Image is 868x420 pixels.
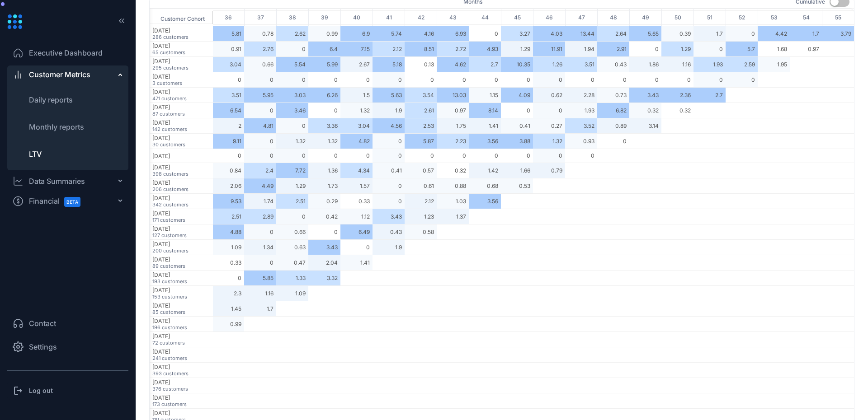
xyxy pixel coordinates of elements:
[597,134,629,149] td: 0
[152,89,213,95] div: [DATE]
[308,255,340,271] td: 2.04
[501,103,533,118] td: 0
[629,103,661,118] td: 0.32
[501,10,533,25] span: 45
[276,240,308,255] td: 0.63
[758,26,790,42] td: 4.42
[152,256,213,263] div: [DATE]
[501,118,533,134] td: 0.41
[244,178,276,194] td: 4.49
[29,149,42,159] span: LTV
[405,178,437,194] td: 0.61
[340,118,373,134] td: 3.04
[276,134,308,149] td: 1.32
[758,10,790,25] span: 53
[340,26,373,42] td: 6.9
[152,104,213,111] div: [DATE]
[726,42,758,57] td: 5.7
[726,57,758,72] td: 2.59
[152,355,213,361] div: 241 customers
[469,103,501,118] td: 8.14
[340,209,373,224] td: 1.12
[373,209,405,224] td: 3.43
[437,42,469,57] td: 2.72
[822,26,854,42] td: 3.79
[152,201,213,208] div: 342 customers
[437,103,469,118] td: 0.97
[276,42,308,57] td: 0
[340,240,373,255] td: 0
[308,209,340,224] td: 0.42
[276,163,308,178] td: 7.72
[629,88,661,103] td: 3.43
[373,163,405,178] td: 0.41
[469,72,501,88] td: 0
[276,26,308,42] td: 2.62
[152,126,213,132] div: 142 customers
[726,26,758,42] td: 0
[152,317,213,324] div: [DATE]
[212,103,244,118] td: 6.54
[373,72,405,88] td: 0
[152,401,213,407] div: 173 customers
[405,26,437,42] td: 4.16
[661,103,693,118] td: 0.32
[152,153,213,159] div: [DATE]
[212,317,244,332] td: 0.99
[565,134,597,149] td: 0.93
[340,194,373,209] td: 0.33
[212,286,244,301] td: 2.3
[276,286,308,301] td: 1.09
[405,42,437,57] td: 8.51
[152,333,213,340] div: [DATE]
[244,286,276,301] td: 1.16
[597,42,629,57] td: 2.91
[501,26,533,42] td: 3.27
[308,224,340,240] td: 0
[152,73,213,80] div: [DATE]
[152,302,213,309] div: [DATE]
[152,80,213,86] div: 3 customers
[661,57,693,72] td: 1.16
[469,163,501,178] td: 1.42
[405,88,437,103] td: 3.54
[212,57,244,72] td: 3.04
[29,122,84,131] span: Monthly reports
[276,57,308,72] td: 5.54
[693,26,726,42] td: 1.7
[29,176,85,187] div: Data Summaries
[212,42,244,57] td: 0.91
[533,103,565,118] td: 0
[565,88,597,103] td: 2.28
[244,118,276,134] td: 4.81
[152,394,213,401] div: [DATE]
[212,149,244,163] td: 0
[437,57,469,72] td: 4.62
[501,163,533,178] td: 1.66
[152,294,213,300] div: 153 customers
[693,72,726,88] td: 0
[308,149,340,163] td: 0
[726,72,758,88] td: 0
[630,10,661,25] span: 49
[29,191,89,211] span: Financial
[152,340,213,346] div: 72 customers
[244,163,276,178] td: 2.4
[244,26,276,42] td: 0.78
[152,232,213,238] div: 127 customers
[533,118,565,134] td: 0.27
[152,111,213,117] div: 87 customers
[152,348,213,355] div: [DATE]
[469,57,501,72] td: 2.7
[152,247,213,254] div: 200 customers
[29,47,103,58] span: Executive Dashboard
[29,386,53,395] h3: Log out
[598,10,629,25] span: 48
[469,10,501,25] span: 44
[758,42,790,57] td: 1.68
[533,72,565,88] td: 0
[152,186,213,192] div: 206 customers
[244,149,276,163] td: 0
[405,163,437,178] td: 0.57
[276,255,308,271] td: 0.47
